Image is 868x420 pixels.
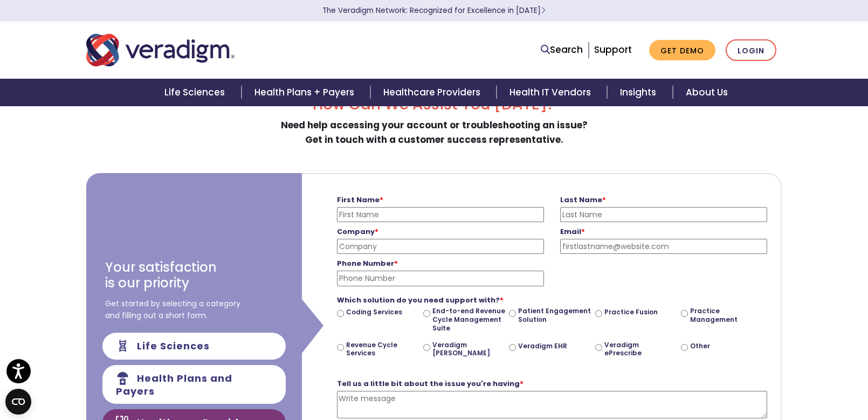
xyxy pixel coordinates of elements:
strong: Last Name [560,195,606,205]
input: Last Name [560,207,767,222]
label: Coding Services [346,308,402,316]
strong: Which solution do you need support with? [337,295,504,305]
a: Search [541,43,583,57]
a: The Veradigm Network: Recognized for Excellence in [DATE]Learn More [322,5,546,16]
strong: Phone Number [337,258,398,268]
label: Practice Fusion [604,308,658,316]
strong: Company [337,226,378,237]
label: Veradigm ePrescribe [604,341,677,357]
label: Revenue Cycle Services [346,341,419,357]
span: Learn More [541,5,546,16]
a: Login [726,39,776,61]
a: Get Demo [649,40,715,61]
iframe: Drift Chat Widget [653,51,855,407]
input: Company [337,239,544,254]
a: Health IT Vendors [497,79,607,106]
h2: How Can We Assist You [DATE]? [86,95,782,114]
input: Phone Number [337,271,544,286]
span: Get started by selecting a category and filling out a short form. [105,298,240,322]
input: First Name [337,207,544,222]
a: Support [594,43,632,56]
label: End-to-end Revenue Cycle Management Suite [432,307,505,332]
label: Patient Engagement Solution [518,307,591,323]
label: Veradigm [PERSON_NAME] [432,341,505,357]
strong: Email [560,226,585,237]
input: firstlastname@website.com [560,239,767,254]
button: Open CMP widget [5,389,31,415]
a: Life Sciences [151,79,241,106]
a: Health Plans + Payers [242,79,370,106]
strong: Need help accessing your account or troubleshooting an issue? Get in touch with a customer succes... [281,119,588,146]
label: Veradigm EHR [518,342,567,350]
strong: First Name [337,195,383,205]
a: Healthcare Providers [370,79,497,106]
h3: Your satisfaction is our priority [105,260,217,291]
strong: Tell us a little bit about the issue you're having [337,378,523,389]
img: Veradigm logo [86,32,235,68]
a: Insights [607,79,672,106]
